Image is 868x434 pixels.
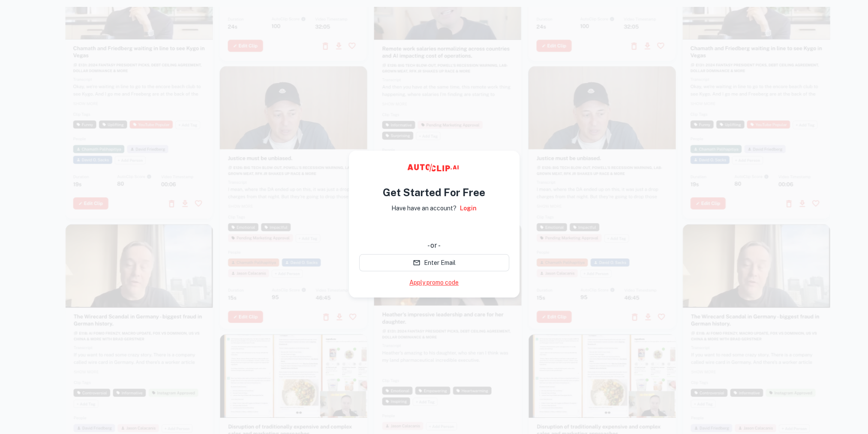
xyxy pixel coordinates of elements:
p: Have have an account? [391,203,457,213]
a: Apply promo code [409,278,459,287]
h4: Get Started For Free [383,185,485,200]
button: Enter Email [359,254,509,271]
iframe: “使用 Google 账号登录”按钮 [355,219,514,238]
a: Login [460,203,477,213]
div: - or - [359,240,509,251]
